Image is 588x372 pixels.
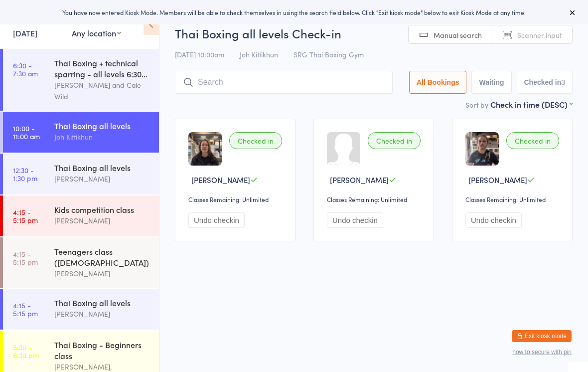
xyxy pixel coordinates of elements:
[468,175,527,185] span: [PERSON_NAME]
[3,237,159,288] a: 4:15 -5:15 pmTeenagers class ([DEMOGRAPHIC_DATA])[PERSON_NAME]
[188,212,245,228] button: Undo checkin
[3,49,159,111] a: 6:30 -7:30 amThai Boxing + technical sparring - all levels 6:30...[PERSON_NAME] and Cale Wild
[13,27,37,38] a: [DATE]
[13,250,38,266] time: 4:15 - 5:15 pm
[465,100,488,110] label: Sort by
[54,308,150,320] div: [PERSON_NAME]
[294,49,364,59] span: SRG Thai Boxing Gym
[175,25,573,41] h2: Thai Boxing all levels Check-in
[54,297,150,308] div: Thai Boxing all levels
[434,30,482,40] span: Manual search
[54,131,150,143] div: Joh Kittikhun
[54,339,150,361] div: Thai Boxing - Beginners class
[506,132,559,149] div: Checked in
[13,301,38,317] time: 4:15 - 5:15 pm
[512,349,572,356] button: how to secure with pin
[16,8,572,16] div: You have now entered Kiosk Mode. Members will be able to check themselves in using the search fie...
[13,124,40,140] time: 10:00 - 11:00 am
[327,195,424,203] div: Classes Remaining: Unlimited
[54,120,150,131] div: Thai Boxing all levels
[3,195,159,236] a: 4:15 -5:15 pmKids competition class[PERSON_NAME]
[561,78,565,86] div: 3
[517,71,573,94] button: Checked in3
[409,71,467,94] button: All Bookings
[54,162,150,173] div: Thai Boxing all levels
[54,57,150,79] div: Thai Boxing + technical sparring - all levels 6:30...
[3,154,159,194] a: 12:30 -1:30 pmThai Boxing all levels[PERSON_NAME]
[327,212,383,228] button: Undo checkin
[512,330,572,342] button: Exit kiosk mode
[175,49,224,59] span: [DATE] 10:00am
[13,166,37,182] time: 12:30 - 1:30 pm
[191,175,250,185] span: [PERSON_NAME]
[240,49,278,59] span: Joh Kittikhun
[13,208,38,224] time: 4:15 - 5:15 pm
[368,132,421,149] div: Checked in
[471,71,511,94] button: Waiting
[54,246,150,268] div: Teenagers class ([DEMOGRAPHIC_DATA])
[54,268,150,279] div: [PERSON_NAME]
[54,173,150,185] div: [PERSON_NAME]
[3,289,159,330] a: 4:15 -5:15 pmThai Boxing all levels[PERSON_NAME]
[54,204,150,215] div: Kids competition class
[54,215,150,226] div: [PERSON_NAME]
[54,79,150,102] div: [PERSON_NAME] and Cale Wild
[13,61,38,77] time: 6:30 - 7:30 am
[175,71,393,94] input: Search
[465,195,562,203] div: Classes Remaining: Unlimited
[465,212,522,228] button: Undo checkin
[72,27,121,38] div: Any location
[465,132,499,166] img: image1733457919.png
[330,175,389,185] span: [PERSON_NAME]
[13,343,39,359] time: 5:30 - 6:30 pm
[3,112,159,153] a: 10:00 -11:00 amThai Boxing all levelsJoh Kittikhun
[517,30,562,40] span: Scanner input
[188,132,222,166] img: image1719479697.png
[490,99,573,110] div: Check in time (DESC)
[188,195,285,203] div: Classes Remaining: Unlimited
[229,132,282,149] div: Checked in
